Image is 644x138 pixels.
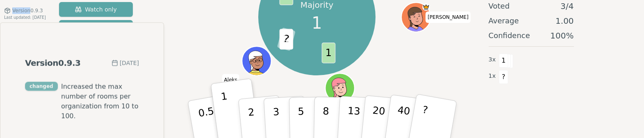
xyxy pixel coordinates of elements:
span: Version 0.9.3 [12,7,43,14]
span: Elena is the host [422,3,430,11]
span: ? [499,70,508,84]
span: Average [489,15,519,27]
span: Last updated: [DATE] [4,15,46,20]
span: 3 / 4 [560,0,573,12]
span: Watch only [75,5,117,14]
span: ? [277,27,296,51]
div: changed [25,82,58,91]
button: Change Avatar [59,20,133,35]
span: Click to change your name [222,74,239,85]
button: Version0.9.3 [4,7,43,14]
span: Increased the max number of rooms per organization from 10 to 100. [61,82,139,121]
span: Click to change your name [426,11,471,23]
span: 100 % [550,30,573,41]
span: 1 [322,43,336,63]
span: Confidence [489,30,530,41]
div: Version 0.9.3 [25,57,81,69]
span: 1.00 [555,15,574,27]
span: 1 [499,54,508,68]
span: 3 x [489,55,496,64]
time: 2025-10-11T15:28:00+01:00 [120,59,139,67]
button: Watch only [59,2,133,17]
p: 1 [220,90,232,135]
span: 1 [312,11,322,35]
span: Voted [489,0,510,12]
span: 1 x [489,72,496,81]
